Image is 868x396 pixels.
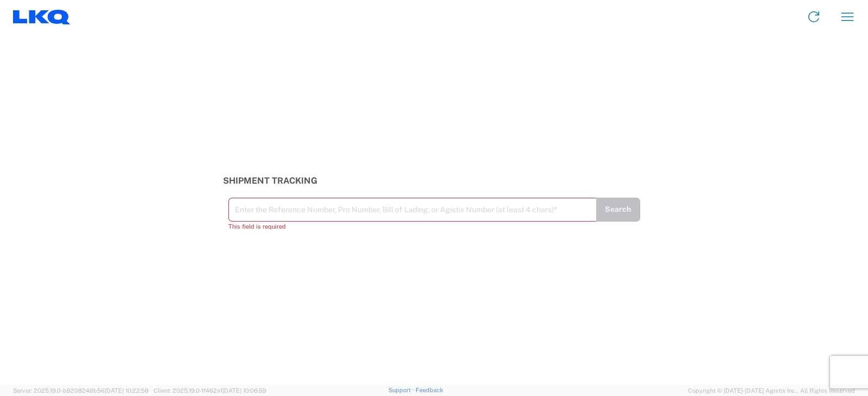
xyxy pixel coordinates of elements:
div: This field is required [228,222,596,231]
a: Feedback [416,387,443,393]
span: [DATE] 10:22:58 [105,387,149,394]
span: Copyright © [DATE]-[DATE] Agistix Inc., All Rights Reserved [688,386,855,395]
span: [DATE] 10:06:59 [222,387,266,394]
a: Support [388,387,416,393]
span: Server: 2025.19.0-b9208248b56 [13,387,149,394]
h3: Shipment Tracking [223,176,646,186]
span: Client: 2025.19.0-1f462a1 [154,387,266,394]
